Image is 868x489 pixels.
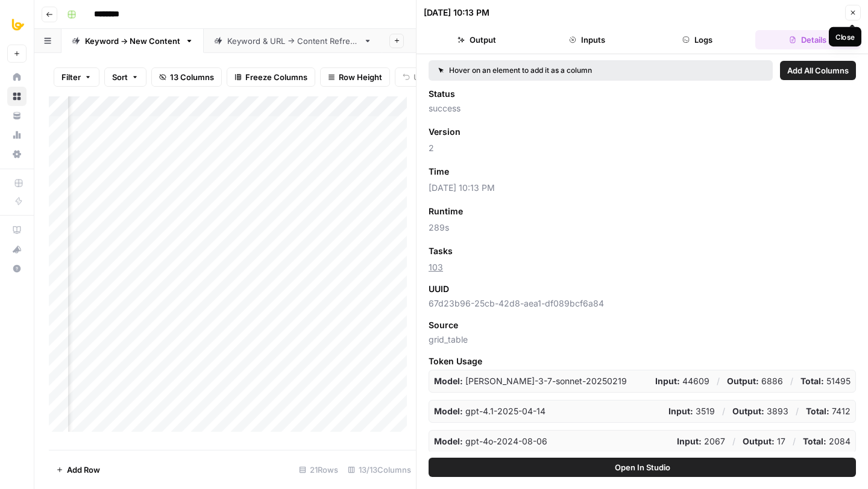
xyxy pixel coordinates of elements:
strong: Total: [803,436,826,446]
div: Keyword -> New Content [85,35,180,47]
strong: Input: [655,376,680,386]
p: gpt-4o-2024-08-06 [434,435,547,447]
p: 17 [743,435,785,447]
p: 2084 [803,435,851,447]
p: / [717,375,720,387]
strong: Output: [727,376,759,386]
strong: Input: [677,436,702,446]
p: claude-3-7-sonnet-20250219 [434,375,627,387]
button: Open In Studio [429,458,856,477]
strong: Model: [434,376,463,386]
span: Tasks [429,245,453,257]
span: [DATE] 10:13 PM [429,182,856,194]
button: Add Row [49,460,107,479]
div: 13/13 Columns [343,460,416,479]
p: 3519 [668,405,715,417]
p: 2067 [677,435,725,447]
p: / [732,435,735,447]
p: / [796,405,799,417]
a: Settings [7,145,27,164]
span: grid_table [429,334,856,346]
span: Add Row [67,464,100,476]
button: What's new? [7,240,27,259]
p: 6886 [727,375,783,387]
strong: Model: [434,406,463,416]
a: Browse [7,87,27,106]
button: 13 Columns [151,67,222,87]
a: Keyword -> New Content [61,29,204,53]
strong: Output: [743,436,775,446]
span: 13 Columns [170,71,214,83]
p: / [722,405,725,417]
button: Workspace: All About AI [7,10,27,40]
div: Close [835,31,855,42]
button: Freeze Columns [227,67,315,87]
a: Usage [7,125,27,145]
span: 67d23b96-25cb-42d8-aea1-df089bcf6a84 [429,297,856,310]
span: Filter [61,71,81,83]
p: 44609 [655,375,709,387]
span: Row Height [339,71,382,83]
div: Hover on an element to add it as a column [438,65,678,76]
button: Sort [104,67,146,87]
p: 7412 [806,405,851,417]
span: Open In Studio [615,461,670,473]
button: Inputs [534,30,640,49]
strong: Model: [434,436,463,446]
p: / [790,375,793,387]
button: Output [424,30,529,49]
a: AirOps Academy [7,220,27,240]
span: Time [429,166,449,178]
strong: Output: [732,406,764,416]
span: Source [429,319,458,331]
button: Filter [54,67,99,87]
span: Token Usage [429,355,856,367]
button: Undo [395,67,442,87]
span: Version [429,126,461,138]
button: Row Height [320,67,390,87]
img: All About AI Logo [7,14,29,36]
span: Runtime [429,205,463,217]
a: Your Data [7,106,27,125]
p: 3893 [732,405,788,417]
span: UUID [429,283,449,295]
p: 51495 [800,375,851,387]
strong: Input: [668,406,693,416]
span: Add All Columns [787,64,849,76]
span: 289s [429,222,856,234]
a: Keyword & URL -> Content Refresh [204,29,382,53]
button: Help + Support [7,259,27,278]
p: / [793,435,796,447]
p: gpt-4.1-2025-04-14 [434,405,546,417]
div: 21 Rows [294,460,343,479]
strong: Total: [806,406,829,416]
a: 103 [429,262,443,272]
span: Status [429,88,455,100]
span: 2 [429,142,856,154]
span: Sort [112,71,128,83]
span: success [429,102,856,114]
div: [DATE] 10:13 PM [424,7,489,19]
strong: Total: [800,376,824,386]
span: Freeze Columns [245,71,307,83]
div: What's new? [8,240,26,258]
div: Keyword & URL -> Content Refresh [227,35,359,47]
a: Home [7,67,27,87]
button: Logs [645,30,750,49]
button: Add All Columns [780,61,856,80]
button: Details [755,30,861,49]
